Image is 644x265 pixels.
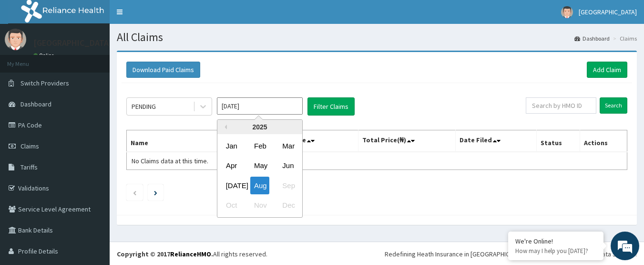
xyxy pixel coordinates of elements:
[117,250,213,258] strong: Copyright © 2017 .
[20,100,51,108] span: Dashboard
[250,137,269,155] div: Choose February 2025
[133,188,137,197] a: Previous page
[126,62,200,78] button: Download Paid Claims
[307,97,355,116] button: Filter Claims
[132,102,156,111] div: PENDING
[55,74,132,171] span: We're online!
[536,130,580,152] th: Status
[5,170,182,203] textarea: Type your message and hit 'Enter'
[385,249,637,259] div: Redefining Heath Insurance in [GEOGRAPHIC_DATA] using Telemedicine and Data Science!
[156,5,179,28] div: Minimize live chat window
[20,79,69,87] span: Switch Providers
[50,53,160,66] div: Chat with us now
[217,136,302,215] div: month 2025-08
[574,34,610,42] a: Dashboard
[127,130,253,152] th: Name
[217,97,303,115] input: Select Month and Year
[515,247,596,255] p: How may I help you today?
[600,97,627,114] input: Search
[278,137,297,155] div: Choose March 2025
[33,52,56,59] a: Online
[5,29,26,50] img: User Image
[580,130,627,152] th: Actions
[217,120,302,134] div: 2025
[278,157,297,175] div: Choose June 2025
[33,39,112,47] p: [GEOGRAPHIC_DATA]
[117,31,637,43] h1: All Claims
[456,130,536,152] th: Date Filed
[587,62,627,78] a: Add Claim
[222,137,241,155] div: Choose January 2025
[611,34,637,42] li: Claims
[170,250,211,258] a: RelianceHMO
[222,177,241,194] div: Choose July 2025
[250,157,269,175] div: Choose May 2025
[526,97,596,114] input: Search by HMO ID
[132,157,208,165] span: No Claims data at this time.
[222,157,241,175] div: Choose April 2025
[250,177,269,194] div: Choose August 2025
[222,125,227,129] button: Previous Year
[20,163,38,171] span: Tariffs
[154,188,157,197] a: Next page
[561,6,573,18] img: User Image
[515,237,596,245] div: We're Online!
[20,142,39,150] span: Claims
[579,8,637,16] span: [GEOGRAPHIC_DATA]
[18,48,39,72] img: d_794563401_company_1708531726252_794563401
[358,130,456,152] th: Total Price(₦)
